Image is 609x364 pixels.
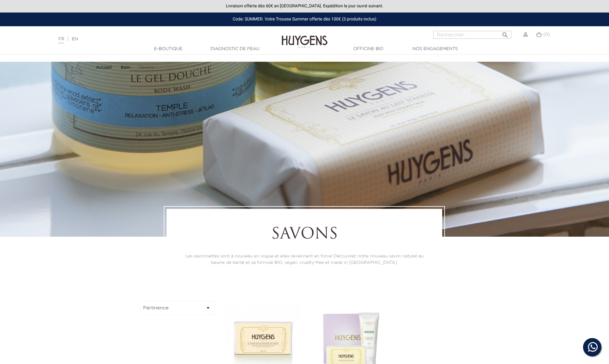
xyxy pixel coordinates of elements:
a: Nos engagements [405,46,466,52]
a: EN [72,37,78,41]
img: Huygens [282,26,328,49]
strong: Bain [121,65,130,70]
a: Officine Bio [338,46,399,52]
a: Accueil [96,65,113,70]
button:  [500,29,511,37]
strong: Accueil [96,65,112,70]
a: E-Boutique [138,46,199,52]
i:  [501,30,509,37]
a: Savons [139,65,154,70]
a: FR [58,37,64,43]
button: Pertinence [140,301,215,315]
a: Bain [121,65,132,70]
span: Savons [139,65,154,70]
h1: Savons [183,226,425,244]
input: Rechercher [433,31,511,39]
a: Diagnostic de peau [204,46,266,52]
p: Les savonnettes sont à nouveau en vogue et elles reviennent en force! Découvrez notre nouveau sav... [183,253,425,266]
div: | [55,35,249,43]
span: (0) [543,32,550,37]
i:  [204,304,212,311]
